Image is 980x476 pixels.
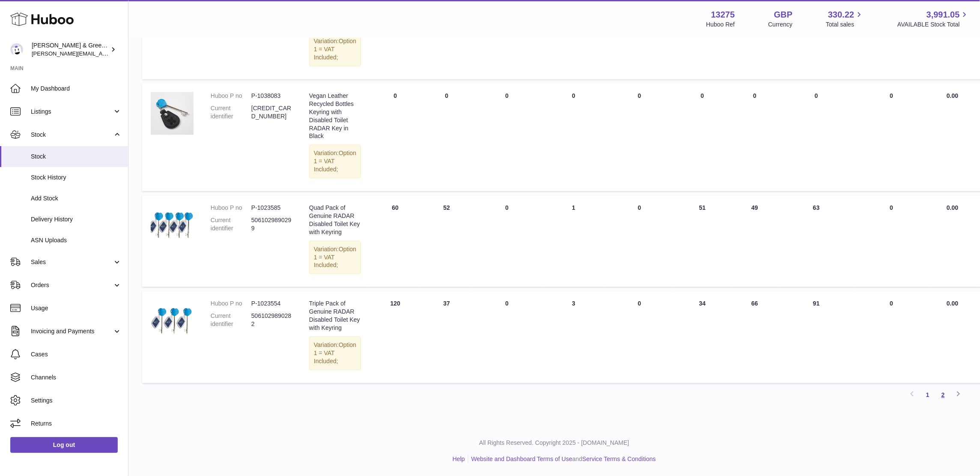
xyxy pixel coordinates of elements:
[31,281,113,289] span: Orders
[211,104,251,120] dt: Current identifier
[453,455,465,462] a: Help
[826,9,864,29] a: 330.22 Total sales
[673,291,732,382] td: 34
[31,173,122,182] span: Stock History
[211,92,251,100] dt: Huboo P no
[732,83,778,191] td: 0
[542,83,606,191] td: 0
[251,300,292,308] dd: P-1023554
[31,131,113,139] span: Stock
[638,300,641,307] span: 0
[897,21,970,29] span: AVAILABLE Stock Total
[211,300,251,308] dt: Huboo P no
[31,258,113,266] span: Sales
[309,300,361,332] div: Triple Pack of Genuine RADAR Disabled Toilet Key with Keyring
[314,246,356,269] span: Option 1 = VAT Included;
[421,291,472,382] td: 37
[31,373,122,382] span: Channels
[31,194,122,203] span: Add Stock
[251,216,292,232] dd: 5061029890299
[732,291,778,382] td: 66
[542,195,606,287] td: 1
[421,195,472,287] td: 52
[855,291,928,382] td: 0
[251,92,292,100] dd: P-1038083
[309,336,361,370] div: Variation:
[673,83,732,191] td: 0
[211,312,251,328] dt: Current identifier
[706,21,735,29] div: Huboo Ref
[855,195,928,287] td: 0
[309,144,361,178] div: Variation:
[468,455,656,463] li: and
[309,204,361,236] div: Quad Pack of Genuine RADAR Disabled Toilet Key with Keyring
[472,195,542,287] td: 0
[369,291,421,382] td: 120
[314,150,356,173] span: Option 1 = VAT Included;
[920,387,935,403] a: 1
[314,341,356,364] span: Option 1 = VAT Included;
[369,83,421,191] td: 0
[774,9,792,21] strong: GBP
[369,195,421,287] td: 60
[947,204,958,211] span: 0.00
[472,83,542,191] td: 0
[251,104,292,120] dd: [CREDIT_CARD_NUMBER]
[828,9,854,21] span: 330.22
[135,439,973,447] p: All Rights Reserved. Copyright 2025 - [DOMAIN_NAME]
[309,92,361,140] div: Vegan Leather Recycled Bottles Keyring with Disabled Toilet RADAR Key in Black
[31,304,122,312] span: Usage
[31,108,113,116] span: Listings
[638,204,641,211] span: 0
[151,204,194,247] img: product image
[471,455,572,462] a: Website and Dashboard Terms of Use
[309,241,361,274] div: Variation:
[32,41,109,58] div: [PERSON_NAME] & Green Ltd
[897,9,970,29] a: 3,991.05 AVAILABLE Stock Total
[31,85,122,93] span: My Dashboard
[31,420,122,428] span: Returns
[826,21,864,29] span: Total sales
[778,195,855,287] td: 63
[31,236,122,244] span: ASN Uploads
[314,38,356,61] span: Option 1 = VAT Included;
[582,455,656,462] a: Service Terms & Conditions
[947,300,958,307] span: 0.00
[31,327,113,335] span: Invoicing and Payments
[855,83,928,191] td: 0
[421,83,472,191] td: 0
[251,312,292,328] dd: 5061029890282
[472,291,542,382] td: 0
[732,195,778,287] td: 49
[935,387,951,403] a: 2
[638,92,641,99] span: 0
[151,300,194,342] img: product image
[309,32,361,66] div: Variation:
[151,92,194,135] img: product image
[778,83,855,191] td: 0
[31,215,122,223] span: Delivery History
[10,43,23,56] img: ellen@bluebadgecompany.co.uk
[947,92,958,99] span: 0.00
[711,9,735,21] strong: 13275
[769,21,793,29] div: Currency
[31,350,122,358] span: Cases
[31,397,122,405] span: Settings
[32,50,172,57] span: [PERSON_NAME][EMAIL_ADDRESS][DOMAIN_NAME]
[926,9,960,21] span: 3,991.05
[211,216,251,232] dt: Current identifier
[211,204,251,212] dt: Huboo P no
[31,153,122,161] span: Stock
[542,291,606,382] td: 3
[10,437,118,452] a: Log out
[778,291,855,382] td: 91
[673,195,732,287] td: 51
[251,204,292,212] dd: P-1023585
